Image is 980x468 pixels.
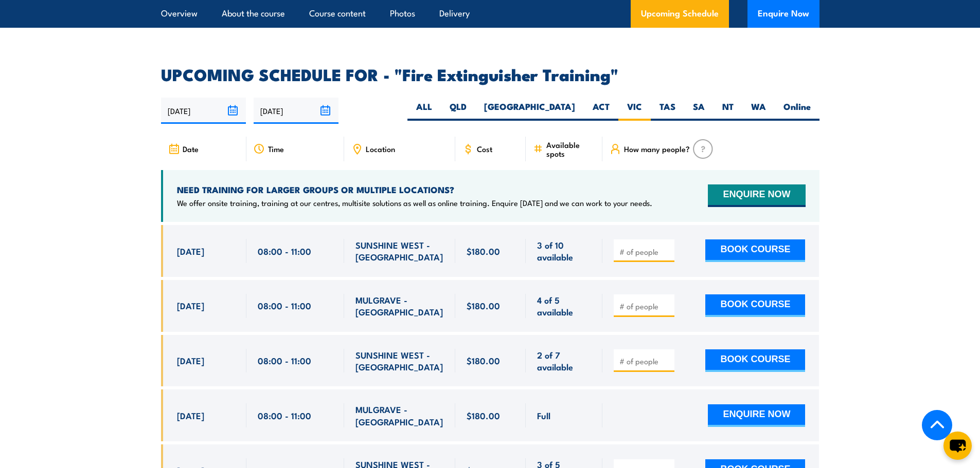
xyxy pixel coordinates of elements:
label: SA [684,101,714,121]
span: $180.00 [467,354,500,366]
h4: NEED TRAINING FOR LARGER GROUPS OR MULTIPLE LOCATIONS? [177,184,652,195]
button: BOOK COURSE [705,239,805,262]
label: VIC [618,101,651,121]
label: [GEOGRAPHIC_DATA] [475,101,584,121]
span: SUNSHINE WEST - [GEOGRAPHIC_DATA] [355,349,444,373]
button: BOOK COURSE [705,294,805,317]
span: 08:00 - 11:00 [258,299,311,311]
span: 08:00 - 11:00 [258,354,311,366]
span: Date [183,144,199,153]
span: $180.00 [467,245,500,257]
label: ACT [584,101,618,121]
span: 08:00 - 11:00 [258,409,311,421]
span: 4 of 5 available [537,294,591,318]
input: # of people [619,301,671,311]
label: ALL [407,101,441,121]
span: Time [268,144,284,153]
p: We offer onsite training, training at our centres, multisite solutions as well as online training... [177,198,652,208]
span: Full [537,409,550,421]
span: SUNSHINE WEST - [GEOGRAPHIC_DATA] [355,239,444,263]
label: WA [742,101,775,121]
span: [DATE] [177,245,204,257]
span: 08:00 - 11:00 [258,245,311,257]
span: [DATE] [177,299,204,311]
input: # of people [619,247,671,257]
button: BOOK COURSE [705,349,805,372]
span: MULGRAVE - [GEOGRAPHIC_DATA] [355,403,444,427]
button: ENQUIRE NOW [708,404,805,427]
input: # of people [619,356,671,366]
span: 2 of 7 available [537,349,591,373]
span: Location [366,144,395,153]
span: MULGRAVE - [GEOGRAPHIC_DATA] [355,294,444,318]
button: chat-button [943,432,972,460]
span: $180.00 [467,299,500,311]
span: Available spots [546,140,595,158]
h2: UPCOMING SCHEDULE FOR - "Fire Extinguisher Training" [161,67,819,81]
span: Cost [477,144,492,153]
button: ENQUIRE NOW [708,184,805,207]
label: Online [775,101,819,121]
span: 3 of 10 available [537,239,591,263]
label: QLD [441,101,475,121]
span: How many people? [624,144,690,153]
label: NT [714,101,742,121]
label: TAS [651,101,684,121]
input: To date [254,98,338,124]
span: $180.00 [467,409,500,421]
input: From date [161,98,246,124]
span: [DATE] [177,354,204,366]
span: [DATE] [177,409,204,421]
